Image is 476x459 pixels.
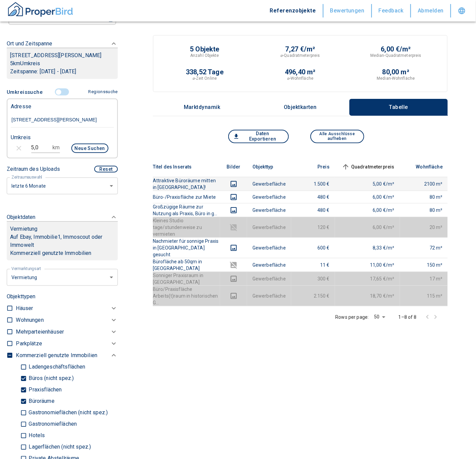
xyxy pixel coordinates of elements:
p: Büros (nicht spez.) [27,376,74,381]
p: 496,40 m² [285,69,316,75]
p: km [53,144,60,152]
td: 80 m² [400,191,448,203]
p: Kommerziell genutzte Immobilien [10,249,114,257]
button: Reset [94,166,118,173]
td: 20 m² [400,217,448,237]
div: Mehrparteienhäuser [16,326,118,338]
button: Feedback [372,4,411,17]
td: Gewerbefläche [247,191,291,203]
button: images [226,261,242,269]
p: Kommerziell genutzte Immobilien [16,351,97,359]
td: 480 € [291,191,335,203]
td: 480 € [291,203,335,217]
td: 6,00 €/m² [335,217,400,237]
p: 6,00 €/m² [381,46,411,52]
p: ⌀-Zeit Online [193,75,217,81]
div: letzte 6 Monate [7,268,118,286]
div: Wohnungen [16,314,118,326]
p: 80,00 m² [382,69,410,75]
td: Gewerbefläche [247,258,291,272]
p: ⌀-Wohnfläche [287,75,313,81]
p: Tabelle [382,104,415,110]
th: Büro-/Praxisfläche zur Miete [153,191,220,203]
td: 5,00 €/m² [335,177,400,191]
p: Anzahl Objekte [190,52,219,59]
button: images [226,180,242,188]
span: Quadratmeterpreis [340,163,395,171]
td: 11,00 €/m² [335,258,400,272]
td: 72 m² [400,237,448,258]
th: Attraktive Büroräume mitten in [GEOGRAPHIC_DATA]! [153,177,220,191]
p: 5 km Umkreis [10,60,114,68]
div: ObjektdatenVermietungAuf Ebay, Immobilie1, Immoscout oder ImmoweltKommerziell genutzte Immobilien [7,206,118,267]
p: Objektdaten [7,213,36,221]
button: Neue Suchen [71,144,108,153]
span: Objekttyp [252,163,284,171]
span: Preis [307,163,330,171]
button: images [226,275,242,283]
img: ProperBird Logo and Home Button [7,1,74,18]
button: images [226,206,242,214]
th: Sonniger Praxisraum in [GEOGRAPHIC_DATA] [153,272,220,285]
td: 11 € [291,258,335,272]
div: Kommerziell genutzte Immobilien [16,350,118,361]
p: 1–8 of 8 [399,314,417,320]
p: Vermietung [10,225,38,233]
p: Zeitspanne: [DATE] - [DATE] [10,68,114,76]
div: Häuser [16,303,118,314]
p: Objekttypen [7,293,118,301]
button: ProperBird Logo and Home Button [7,1,74,21]
p: Praxisflächen [27,387,62,393]
p: Wohnungen [16,316,43,324]
th: Büro/Praxisfläche Arbeits(t)raum in historischen G... [153,285,220,306]
span: Wohnfläche [405,163,443,171]
button: images [226,223,242,231]
p: Rows per page: [335,314,369,320]
td: 2.150 € [291,285,335,306]
td: Gewerbefläche [247,285,291,306]
div: letzte 6 Monate [7,177,118,195]
td: 300 € [291,272,335,285]
th: Kleines Studio tage/stundenweise zu vermieten [153,217,220,237]
p: 338,52 Tage [186,69,224,75]
th: Bürofläche ab 50qm in [GEOGRAPHIC_DATA] [153,258,220,272]
p: ⌀-Quadratmeterpreis [280,52,320,59]
button: Regionssuche [86,86,118,98]
td: 120 € [291,217,335,237]
p: Median-Quadratmeterpreis [370,52,421,59]
p: Büroräume [27,399,54,404]
p: Häuser [16,304,33,312]
div: Parkplätze [16,338,118,350]
button: Umkreissuche [7,86,45,99]
button: images [226,292,242,300]
p: Gastronomieflächen (nicht spez.) [27,410,108,416]
td: 600 € [291,237,335,258]
th: Großzügige Räume zur Nutzung als Praxis, Büro in g... [153,203,220,217]
td: Gewerbefläche [247,272,291,285]
p: Ladengeschäftsflächen [27,365,85,370]
p: Mehrparteienhäuser [16,328,64,336]
th: Titel des Inserats [153,157,220,177]
td: Gewerbefläche [247,203,291,217]
p: Median-Wohnfläche [377,75,415,81]
button: Daten Exportieren [228,130,289,143]
p: Auf Ebay, Immobilie1, Immoscout oder Immowelt [10,233,114,249]
button: images [226,193,242,201]
button: Referenzobjekte [263,4,324,17]
td: Gewerbefläche [247,217,291,237]
p: Zeitraum des Uploads [7,165,60,173]
p: Ort und Zeitspanne [7,40,53,48]
div: 50 [372,312,388,322]
p: [STREET_ADDRESS][PERSON_NAME] [10,51,114,60]
p: Marktdynamik [184,104,220,110]
p: Parkplätze [16,340,42,348]
p: 5 Objekte [190,46,219,52]
p: Umkreis [11,133,31,142]
td: 115 m² [400,285,448,306]
td: 17,65 €/m² [335,272,400,285]
p: Lagerflächen (nicht spez.) [27,445,91,450]
th: Nachmieter für sonnige Praxis in [GEOGRAPHIC_DATA] gesucht [153,237,220,258]
p: Objektkarten [283,104,317,110]
td: Gewerbefläche [247,177,291,191]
